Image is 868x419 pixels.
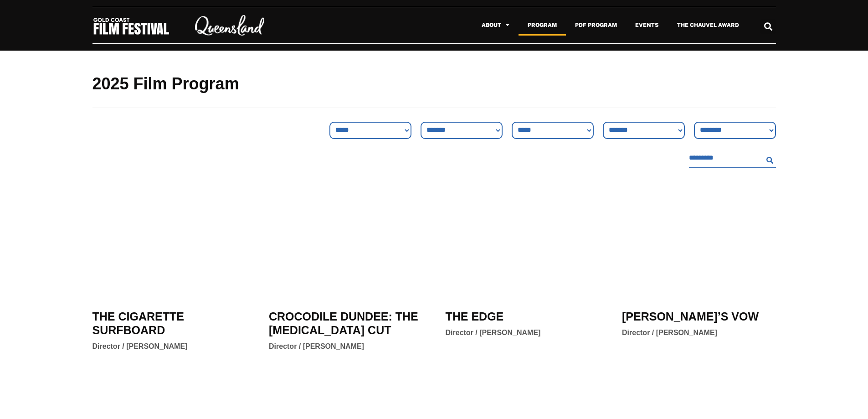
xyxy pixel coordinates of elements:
a: Program [519,15,566,36]
select: Language [694,122,776,139]
a: About [473,15,519,36]
a: CROCODILE DUNDEE: THE [MEDICAL_DATA] CUT [269,310,423,337]
div: Director / [PERSON_NAME] [92,341,188,352]
a: PDF Program [566,15,626,36]
a: Events [626,15,668,36]
a: The Chauvel Award [668,15,748,36]
div: Director / [PERSON_NAME] [269,341,364,352]
div: Director / [PERSON_NAME] [622,328,717,338]
input: Search Filter [689,148,763,168]
div: Search [760,19,776,34]
select: Country Filter [603,122,685,139]
nav: Menu [286,15,748,36]
select: Genre Filter [329,122,411,139]
div: Director / [PERSON_NAME] [446,328,541,338]
select: Venue Filter [512,122,594,139]
a: THE EDGE [446,310,504,323]
a: [PERSON_NAME]’S VOW [622,310,759,323]
a: THE CIGARETTE SURFBOARD [92,310,247,337]
select: Sort filter [421,122,503,139]
h2: 2025 Film Program [92,73,776,94]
